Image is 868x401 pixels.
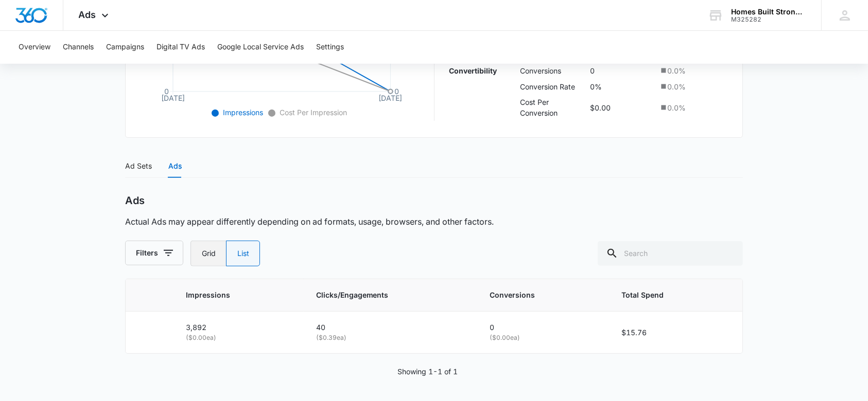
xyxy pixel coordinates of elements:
[190,241,226,266] label: Grid
[395,87,400,96] tspan: 0
[186,322,291,333] p: 3,892
[19,31,50,64] button: Overview
[277,108,347,117] span: Cost Per Impression
[221,108,263,117] span: Impressions
[186,289,276,301] span: Impressions
[449,66,497,75] strong: Convertibility
[125,194,145,207] h2: Ads
[398,366,458,377] p: Showing 1-1 of 1
[517,63,588,79] td: Conversions
[316,289,450,301] span: Clicks/Engagements
[731,8,806,16] div: account name
[161,94,185,102] tspan: [DATE]
[125,160,152,172] div: Ad Sets
[186,333,291,343] p: ( $0.00 ea)
[226,241,260,266] label: List
[395,56,420,64] tspan: 0.0015
[316,333,465,343] p: ( $0.39 ea)
[106,31,144,64] button: Campaigns
[157,31,205,64] button: Digital TV Ads
[609,312,742,353] td: $15.76
[659,81,723,92] div: 0.0 %
[125,241,183,265] button: Filters
[379,94,403,102] tspan: [DATE]
[659,102,723,113] div: 0.0 %
[517,94,588,121] td: Cost Per Conversion
[217,31,304,64] button: Google Local Service Ads
[731,16,806,23] div: account id
[168,160,182,172] div: Ads
[125,215,494,228] p: Actual Ads may appear differently depending on ad formats, usage, browsers, and other factors.
[153,56,169,64] tspan: 1.0k
[517,79,588,95] td: Conversion Rate
[659,65,723,76] div: 0.0 %
[316,322,465,333] p: 40
[490,322,597,333] p: 0
[588,94,657,121] td: $0.00
[588,79,657,95] td: 0%
[63,31,94,64] button: Channels
[164,87,169,96] tspan: 0
[621,289,711,301] span: Total Spend
[490,289,582,301] span: Conversions
[598,241,743,266] input: Search
[316,31,344,64] button: Settings
[79,9,96,20] span: Ads
[490,333,597,343] p: ( $0.00 ea)
[588,63,657,79] td: 0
